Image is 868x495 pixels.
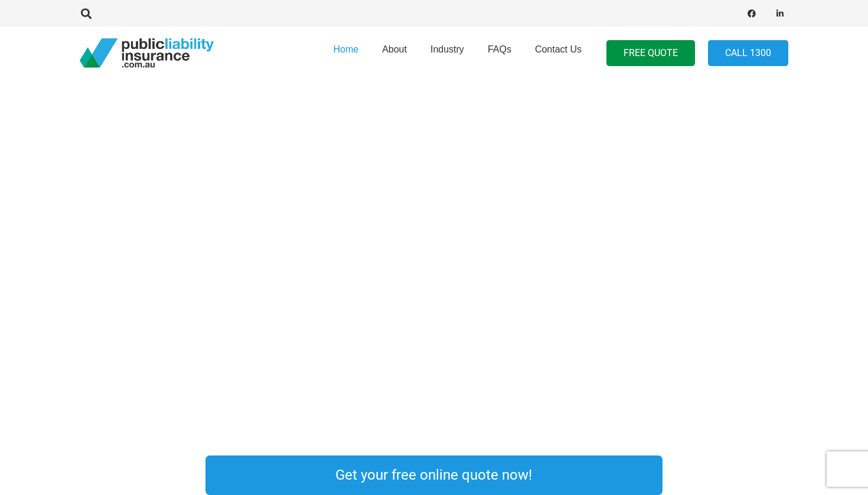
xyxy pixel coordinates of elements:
[205,455,662,495] a: Get your free online quote now!
[488,44,511,54] span: FAQs
[708,40,788,67] a: Call 1300
[419,23,476,83] a: Industry
[743,5,760,22] a: Facebook
[772,5,788,22] a: LinkedIn
[321,23,370,83] a: Home
[606,40,695,67] a: FREE QUOTE
[535,44,582,54] span: Contact Us
[333,44,358,54] span: Home
[370,23,419,83] a: About
[80,38,214,68] a: pli_logotransparent
[430,44,464,54] span: Industry
[74,8,98,19] a: Search
[476,23,523,83] a: FAQs
[523,23,593,83] a: Contact Us
[382,44,407,54] span: About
